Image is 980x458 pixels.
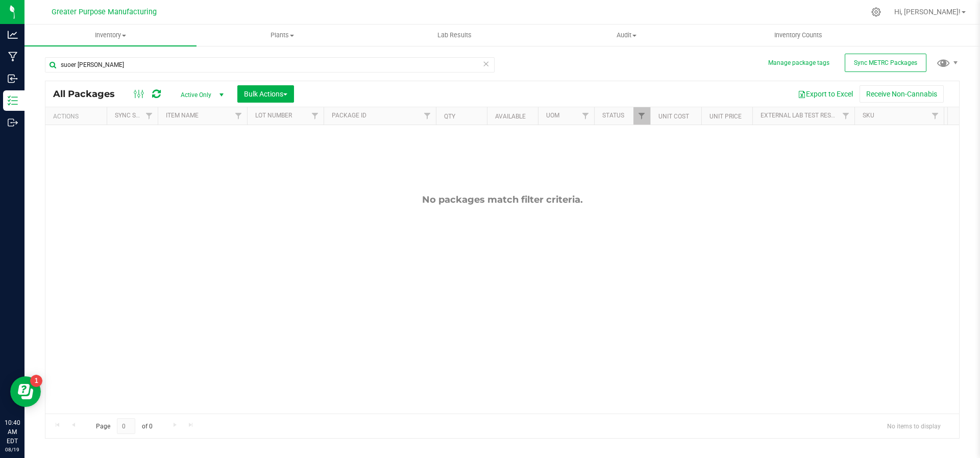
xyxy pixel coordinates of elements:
p: 08/19 [5,446,20,453]
a: Filter [927,107,944,125]
span: All Packages [53,88,125,100]
div: Actions [53,113,103,120]
a: Package ID [332,112,366,119]
span: Hi, [PERSON_NAME]! [894,8,961,16]
inline-svg: Manufacturing [8,52,18,62]
a: Available [495,113,526,120]
a: External Lab Test Result [761,112,841,119]
div: No packages match filter criteria. [45,194,959,205]
a: Filter [633,107,650,125]
a: Qty [444,113,455,120]
iframe: Resource center unread badge [30,375,42,387]
a: Filter [577,107,594,125]
inline-svg: Inventory [8,95,18,106]
a: Unit Cost [658,113,689,120]
a: Plants [197,25,369,46]
span: Inventory [24,31,197,40]
inline-svg: Outbound [8,117,18,128]
span: Sync METRC Packages [854,59,917,66]
a: Status [602,112,624,119]
button: Sync METRC Packages [845,54,926,72]
input: Search Package ID, Item Name, SKU, Lot or Part Number... [45,57,495,73]
a: Item Name [166,112,199,119]
inline-svg: Inbound [8,74,18,84]
a: Unit Price [709,113,742,120]
span: Inventory Counts [761,31,836,40]
a: Lab Results [369,25,541,46]
a: UOM [546,112,559,119]
a: Inventory Counts [713,25,885,46]
button: Bulk Actions [237,85,294,103]
span: Audit [541,31,712,40]
span: No items to display [879,418,949,433]
button: Export to Excel [791,85,860,103]
a: Filter [307,107,324,125]
p: 10:40 AM EDT [5,418,20,446]
span: Lab Results [424,31,485,40]
a: Filter [419,107,436,125]
span: Clear [482,57,489,70]
button: Manage package tags [768,59,829,67]
a: Inventory [24,25,197,46]
span: Greater Purpose Manufacturing [52,8,157,16]
a: Lot Number [255,112,292,119]
a: Sync Status [115,112,154,119]
a: Audit [541,25,713,46]
a: Filter [838,107,854,125]
button: Receive Non-Cannabis [860,85,944,103]
span: Plants [197,31,368,40]
a: Filter [141,107,158,125]
span: Page of 0 [87,418,161,434]
span: Bulk Actions [244,90,287,98]
a: Filter [230,107,247,125]
iframe: Resource center [10,376,41,407]
a: SKU [863,112,874,119]
div: Manage settings [870,7,883,17]
inline-svg: Analytics [8,30,18,40]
